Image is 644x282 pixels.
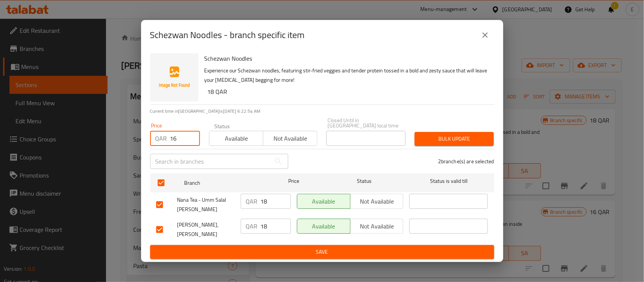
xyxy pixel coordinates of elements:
[184,178,263,188] span: Branch
[204,66,488,85] p: Experience our Schezwan noodles, featuring stir-fried veggies and tender protein tossed in a bold...
[177,220,235,239] span: [PERSON_NAME], [PERSON_NAME]
[266,133,314,144] span: Not available
[300,221,347,232] span: Available
[155,134,167,143] p: QAR
[409,176,488,186] span: Status is valid till
[421,134,488,144] span: Bulk update
[325,176,403,186] span: Status
[150,154,271,169] input: Search in branches
[300,196,347,207] span: Available
[438,158,494,165] p: 2 branche(s) are selected
[207,86,488,97] h6: 18 QAR
[212,133,260,144] span: Available
[156,247,488,257] span: Save
[150,108,494,115] p: Current time in [GEOGRAPHIC_DATA] is [DATE] 6:22:54 AM
[350,194,404,209] button: Not available
[354,221,401,232] span: Not available
[354,196,401,207] span: Not available
[204,53,488,64] h6: Schezwan Noodles
[415,132,494,146] button: Bulk update
[150,29,305,41] h2: Schezwan Noodles - branch specific item
[297,219,350,234] button: Available
[246,197,258,206] p: QAR
[297,194,350,209] button: Available
[246,222,258,231] p: QAR
[170,131,200,146] input: Please enter price
[261,194,291,209] input: Please enter price
[261,219,291,234] input: Please enter price
[350,219,404,234] button: Not available
[269,176,319,186] span: Price
[476,26,494,44] button: close
[150,53,198,101] img: Schezwan Noodles
[177,195,235,214] span: Nana Tea - Umm Salal [PERSON_NAME]
[263,131,317,146] button: Not available
[209,131,263,146] button: Available
[150,245,494,259] button: Save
